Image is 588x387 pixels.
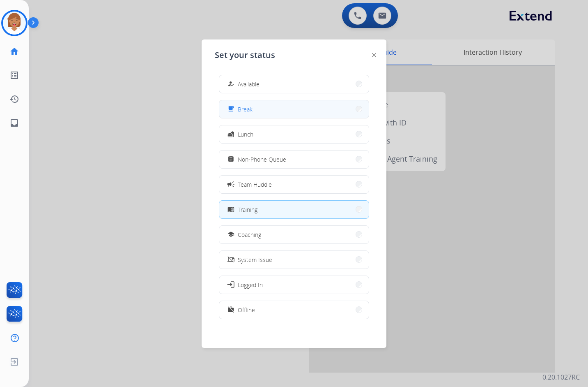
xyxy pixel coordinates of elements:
img: close-button [372,53,376,57]
span: System Issue [238,255,272,264]
mat-icon: fastfood [227,131,234,138]
button: System Issue [219,251,369,269]
span: Break [238,105,253,114]
mat-icon: home [9,46,19,56]
span: Offline [238,306,255,314]
button: Team Huddle [219,176,369,193]
mat-icon: login [227,280,235,289]
mat-icon: menu_book [227,206,234,213]
button: Non-Phone Queue [219,151,369,168]
mat-icon: assignment [227,156,234,163]
mat-icon: phonelink_off [227,256,234,263]
mat-icon: school [227,231,234,238]
span: Logged In [238,280,263,289]
p: 0.20.1027RC [542,372,580,382]
button: Training [219,201,369,218]
span: Non-Phone Queue [238,155,286,164]
mat-icon: inbox [9,118,19,128]
mat-icon: how_to_reg [227,81,234,88]
button: Lunch [219,125,369,143]
span: Available [238,80,260,88]
mat-icon: free_breakfast [227,106,234,113]
img: avatar [3,12,26,35]
mat-icon: work_off [227,306,234,313]
button: Offline [219,301,369,319]
span: Set your status [215,49,275,61]
span: Lunch [238,130,253,139]
span: Team Huddle [238,180,272,189]
button: Logged In [219,276,369,294]
span: Training [238,205,257,214]
mat-icon: history [9,94,19,104]
span: Coaching [238,230,261,239]
button: Break [219,100,369,118]
button: Coaching [219,226,369,243]
mat-icon: list_alt [9,70,19,80]
button: Available [219,75,369,93]
mat-icon: campaign [227,180,235,188]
